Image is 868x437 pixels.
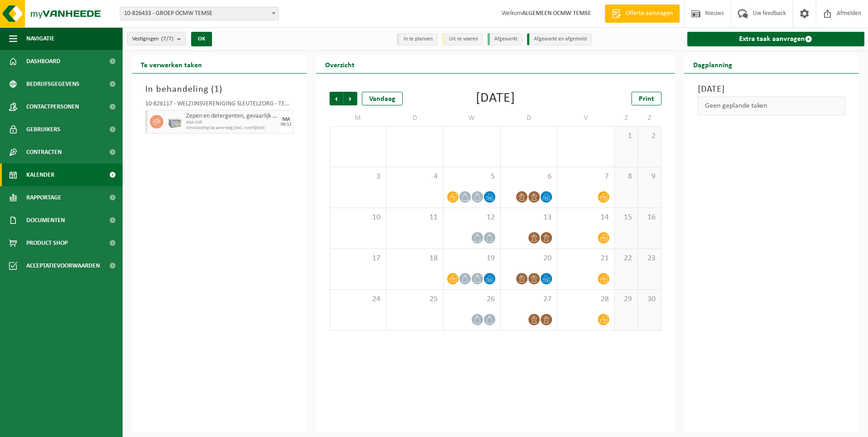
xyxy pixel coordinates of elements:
[344,92,357,105] span: Volgende
[186,125,277,131] span: Omwisseling op aanvraag (excl. voorrijkost)
[448,294,496,304] span: 26
[26,73,79,95] span: Bedrijfsgegevens
[391,172,439,182] span: 4
[186,113,277,120] span: Zepen en detergenten, gevaarlijk in kleinverpakking
[623,9,675,18] span: Offerte aanvragen
[26,50,60,73] span: Dashboard
[397,33,438,45] li: In te plannen
[605,5,680,23] a: Offerte aanvragen
[642,172,656,182] span: 9
[522,10,591,17] strong: ALGEMEEN OCMW TEMSE
[684,55,741,73] h2: Dagplanning
[505,294,553,304] span: 27
[687,32,865,46] a: Extra taak aanvragen
[448,253,496,263] span: 19
[26,186,61,209] span: Rapportage
[26,95,79,118] span: Contactpersonen
[444,110,501,126] td: W
[488,33,523,45] li: Afgewerkt
[448,172,496,182] span: 5
[26,27,54,50] span: Navigatie
[562,172,610,182] span: 7
[26,254,100,277] span: Acceptatievoorwaarden
[505,253,553,263] span: 20
[145,101,293,110] div: 10-826117 - WELZIJNSVERENIGING SLEUTELZORG - TEMSE
[619,131,633,141] span: 1
[26,141,62,164] span: Contracten
[698,83,846,96] h3: [DATE]
[335,294,382,304] span: 24
[120,7,278,20] span: 10-826433 - GROEP OCMW TEMSE
[386,110,444,126] td: D
[132,55,211,73] h2: Te verwerken taken
[638,110,661,126] td: Z
[330,92,343,105] span: Vorige
[639,95,654,103] span: Print
[335,253,382,263] span: 17
[335,172,382,182] span: 3
[698,96,846,115] div: Geen geplande taken
[476,92,515,105] div: [DATE]
[391,294,439,304] span: 25
[127,32,186,45] button: Vestigingen(7/7)
[168,115,182,129] img: PB-LB-0680-HPE-GY-11
[642,213,656,223] span: 16
[619,294,633,304] span: 29
[335,213,382,223] span: 10
[26,118,60,141] span: Gebruikers
[642,131,656,141] span: 2
[26,164,54,186] span: Kalender
[214,85,219,94] span: 1
[562,213,610,223] span: 14
[26,209,65,232] span: Documenten
[448,213,496,223] span: 12
[562,294,610,304] span: 28
[316,55,364,73] h2: Overzicht
[619,213,633,223] span: 15
[562,253,610,263] span: 21
[120,7,279,20] span: 10-826433 - GROEP OCMW TEMSE
[631,92,661,105] a: Print
[527,33,592,45] li: Afgewerkt en afgemeld
[391,213,439,223] span: 11
[442,33,483,45] li: Uit te voeren
[642,253,656,263] span: 23
[281,122,291,127] div: 08/12
[505,213,553,223] span: 13
[330,110,387,126] td: M
[642,294,656,304] span: 30
[145,83,293,96] h3: In behandeling ( )
[505,172,553,182] span: 6
[501,110,558,126] td: D
[186,120,277,125] span: KGA Colli
[619,253,633,263] span: 22
[362,92,403,105] div: Vandaag
[615,110,638,126] td: Z
[26,232,68,254] span: Product Shop
[132,32,173,46] span: Vestigingen
[282,117,290,122] div: MA
[557,110,615,126] td: V
[619,172,633,182] span: 8
[191,32,212,46] button: OK
[161,36,173,42] count: (7/7)
[391,253,439,263] span: 18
